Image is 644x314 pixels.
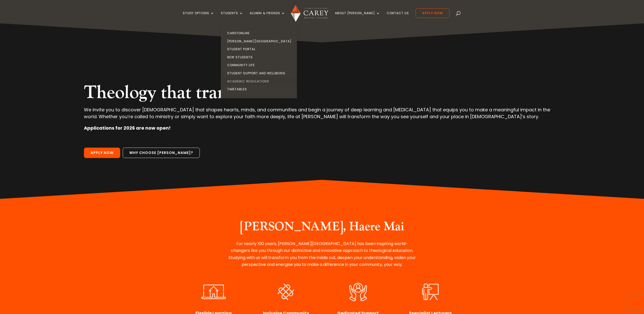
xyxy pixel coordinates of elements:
[183,11,214,23] a: Study Options
[227,219,417,237] h2: [PERSON_NAME], Haere Mai
[222,29,298,37] a: CareyOnline
[222,77,298,85] a: Academic Regulations
[84,125,171,131] strong: Applications for 2026 are now open!
[250,11,285,23] a: Alumni & Friends
[335,11,380,23] a: About [PERSON_NAME]
[222,45,298,53] a: Student Portal
[222,37,298,45] a: [PERSON_NAME][GEOGRAPHIC_DATA]
[416,8,450,18] a: Apply Now
[291,5,328,22] img: Carey Baptist College
[221,11,243,23] a: Students
[342,282,374,302] img: Dedicated Support WHITE
[387,11,409,23] a: Contact Us
[222,85,298,93] a: Timetables
[196,282,231,302] img: Flexible Learning WHITE
[84,148,120,158] a: Apply Now
[123,148,200,158] a: Why choose [PERSON_NAME]?
[222,53,298,61] a: New Students
[227,240,417,268] p: For nearly 100 years, [PERSON_NAME][GEOGRAPHIC_DATA] has been inspiring world-changers like you t...
[84,106,560,125] p: We invite you to discover [DEMOGRAPHIC_DATA] that shapes hearts, minds, and communities and begin...
[269,282,303,302] img: Diverse & Inclusive WHITE
[222,61,298,69] a: Community Life
[222,69,298,77] a: Student Support and Wellbeing
[413,282,448,302] img: Expert Lecturers WHITE
[84,82,560,106] h2: Theology that transforms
